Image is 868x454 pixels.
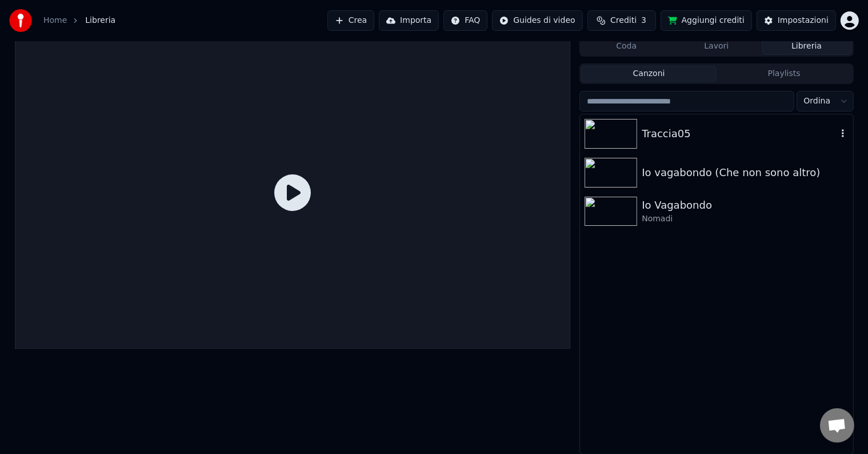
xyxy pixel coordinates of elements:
button: Guides di video [492,10,582,31]
button: Playlists [717,66,852,82]
div: Io Vagabondo [642,197,848,213]
span: Crediti [610,15,637,26]
button: Canzoni [581,66,717,82]
div: Traccia05 [642,126,837,142]
span: Ordina [804,95,831,107]
span: Libreria [85,15,115,26]
button: Impostazioni [757,10,836,31]
img: youka [9,9,32,32]
a: Aprire la chat [820,408,854,443]
div: Io vagabondo (Che non sono altro) [642,165,848,181]
button: Aggiungi crediti [661,10,752,31]
button: Importa [379,10,439,31]
span: 3 [641,15,646,26]
button: Libreria [762,38,852,55]
button: FAQ [443,10,487,31]
nav: breadcrumb [43,15,115,26]
div: Impostazioni [778,15,829,26]
button: Crediti3 [587,10,656,31]
button: Lavori [671,38,762,55]
div: Nomadi [642,213,848,225]
button: Coda [581,38,671,55]
button: Crea [327,10,374,31]
a: Home [43,15,67,26]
